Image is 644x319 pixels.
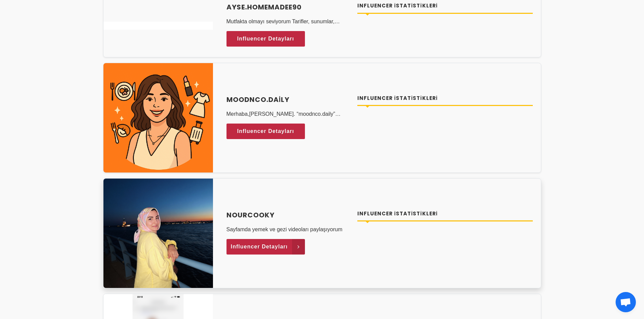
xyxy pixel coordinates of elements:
p: Sayfamda yemek ve gezi videoları paylaşıyorum [226,225,350,234]
h4: Influencer İstatistikleri [357,210,533,218]
div: Açık sohbet [616,292,636,312]
a: Influencer Detayları [226,239,305,255]
p: Mutfakta olmayı seviyorum Tarifler, sunumlar, tanıtımlar [226,18,350,26]
span: Influencer Detayları [231,242,288,252]
span: Influencer Detayları [237,34,294,44]
p: Merhaba,[PERSON_NAME]. “moodnco.daily” hesabımda günlük moduma eşlik eden ürünleri, pratik tarifl... [226,110,350,118]
h4: Influencer İstatistikleri [357,95,533,102]
h4: Influencer İstatistikleri [357,2,533,10]
a: Influencer Detayları [226,31,305,47]
a: Ayse.homemadee90 [226,2,350,12]
a: Influencer Detayları [226,124,305,139]
a: Moodnco.daily [226,95,350,105]
a: nourcooky [226,210,350,220]
span: Influencer Detayları [237,126,294,136]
